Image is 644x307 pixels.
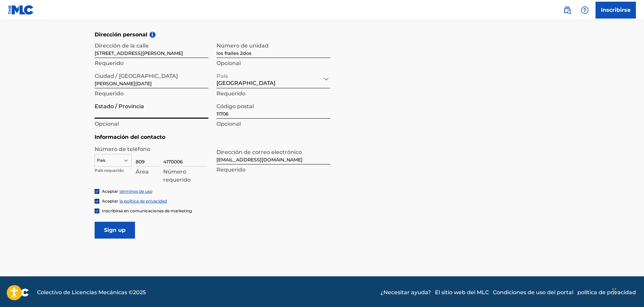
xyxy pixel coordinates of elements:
font: Número requerido [163,168,191,183]
img: caja [95,189,99,193]
a: Condiciones de uso del portal [493,288,573,297]
input: Sign up [95,222,135,239]
font: ¿Necesitar ayuda? [380,289,431,296]
font: 2025 [133,289,146,296]
font: [GEOGRAPHIC_DATA] [216,80,275,86]
img: ayuda [581,6,589,14]
font: Opcional [216,121,241,127]
font: política de privacidad [577,289,636,296]
font: Colectivo de Licencias Mecánicas © [37,289,133,296]
a: política de privacidad [577,288,636,297]
font: Condiciones de uso del portal [493,289,573,296]
font: Número de teléfono [95,146,150,152]
img: Logotipo del MLC [8,5,34,15]
img: caja [95,199,99,203]
font: País requerido [95,168,124,173]
font: i [151,31,153,38]
font: Requerido [95,90,124,97]
iframe: Widget de chat [610,275,644,307]
font: Aceptar [102,198,118,204]
font: Opcional [216,60,241,66]
a: ¿Necesitar ayuda? [380,288,431,297]
font: Requerido [95,60,124,66]
div: Ayuda [578,3,591,17]
font: Inscribirse en comunicaciones de marketing [102,208,192,213]
div: Arrastrar [612,281,616,302]
a: la política de privacidad [120,198,167,204]
a: Búsqueda pública [561,3,574,17]
font: Dirección personal [95,31,147,38]
font: Requerido [216,166,245,173]
font: Información del contacto [95,134,165,140]
font: Opcional [95,121,119,127]
font: Aceptar [102,189,118,194]
a: El sitio web del MLC [435,288,489,297]
img: caja [95,209,99,213]
font: El sitio web del MLC [435,289,489,296]
a: términos de uso [120,189,152,194]
img: buscar [563,6,571,14]
font: Requerido [216,90,245,97]
font: Área [136,168,149,175]
a: Inscribirse [596,2,636,19]
font: Inscribirse [601,7,631,13]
